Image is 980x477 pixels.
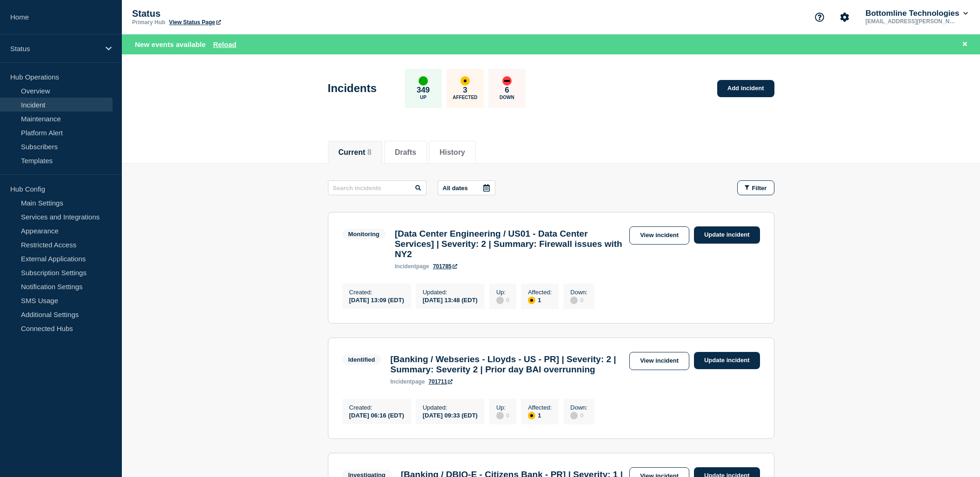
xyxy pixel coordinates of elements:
[570,297,578,304] div: disabled
[528,297,535,304] div: affected
[328,180,427,195] input: Search incidents
[339,148,372,157] button: Current 8
[460,76,470,86] div: affected
[629,352,689,370] a: View incident
[423,411,478,419] div: [DATE] 09:33 (EDT)
[10,45,100,53] p: Status
[752,185,767,192] span: Filter
[694,352,760,369] a: Update incident
[453,95,477,100] p: Affected
[496,296,509,304] div: 0
[717,80,774,97] a: Add incident
[390,378,425,385] p: page
[528,404,552,411] p: Affected :
[835,7,854,27] button: Account settings
[349,411,404,419] div: [DATE] 06:16 (EDT)
[528,412,535,419] div: affected
[810,7,829,27] button: Support
[135,40,206,48] span: New events available
[502,76,512,86] div: down
[132,19,165,26] p: Primary Hub
[169,19,220,26] a: View Status Page
[570,411,587,419] div: 0
[132,8,318,19] p: Status
[367,148,372,156] span: 8
[420,95,427,100] p: Up
[496,404,509,411] p: Up :
[423,404,478,411] p: Updated :
[694,226,760,244] a: Update incident
[528,289,552,296] p: Affected :
[417,86,430,95] p: 349
[395,263,429,270] p: page
[496,289,509,296] p: Up :
[737,180,774,195] button: Filter
[390,378,412,385] span: incident
[496,412,504,419] div: disabled
[443,185,468,192] p: All dates
[528,296,552,304] div: 1
[423,289,478,296] p: Updated :
[438,180,495,195] button: All dates
[496,297,504,304] div: disabled
[496,411,509,419] div: 0
[463,86,467,95] p: 3
[213,40,236,48] button: Reload
[395,263,416,270] span: incident
[629,226,689,245] a: View incident
[428,378,453,385] a: 701711
[505,86,509,95] p: 6
[395,148,416,157] button: Drafts
[342,229,386,239] span: Monitoring
[864,9,970,18] button: Bottomline Technologies
[570,296,587,304] div: 0
[528,411,552,419] div: 1
[500,95,514,100] p: Down
[423,296,478,304] div: [DATE] 13:48 (EDT)
[433,263,457,270] a: 701785
[349,289,404,296] p: Created :
[419,76,428,86] div: up
[440,148,465,157] button: History
[570,289,587,296] p: Down :
[570,404,587,411] p: Down :
[342,354,381,365] span: Identified
[864,18,960,25] p: [EMAIL_ADDRESS][PERSON_NAME][DOMAIN_NAME]
[395,229,625,259] h3: [Data Center Engineering / US01 - Data Center Services] | Severity: 2 | Summary: Firewall issues ...
[570,412,578,419] div: disabled
[349,296,404,304] div: [DATE] 13:09 (EDT)
[390,354,625,375] h3: [Banking / Webseries - Lloyds - US - PR] | Severity: 2 | Summary: Severity 2 | Prior day BAI over...
[328,82,377,95] h1: Incidents
[349,404,404,411] p: Created :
